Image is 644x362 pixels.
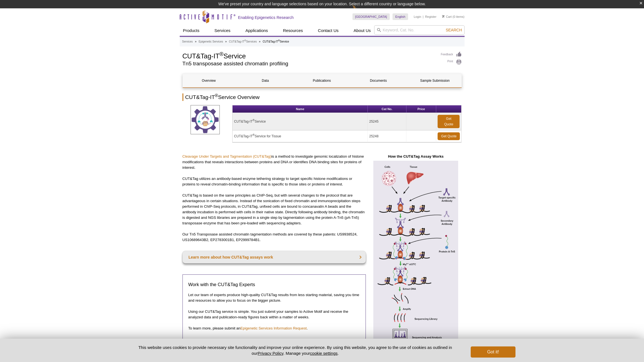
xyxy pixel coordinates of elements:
[199,39,223,44] a: Epigenetic Services
[182,93,462,101] h2: CUT&Tag-IT Service Overview
[442,15,445,18] img: Your Cart
[242,25,271,36] a: Applications
[215,93,218,98] sup: ®
[409,74,461,87] a: Sample Submission
[182,154,366,170] p: is a method to investigate genomic localization of histone modifications that reveals interaction...
[182,154,272,158] a: Cleavage Under Targets and Tagmentation (CUT&Tag)
[441,59,462,65] a: Print
[370,161,462,347] img: How the CUT&Tag Assay Works
[406,105,436,113] th: Price
[438,115,460,128] a: Get Quote
[182,193,366,226] p: CUT&Tag is based on the same principles as ChIP-Seq, but with several changes to the protocol tha...
[219,51,224,57] sup: ®
[350,25,374,36] a: About Us
[240,326,307,330] a: Epigenetic Services Information Request
[368,105,406,113] th: Cat No.
[195,40,197,43] li: »
[229,39,257,44] a: CUT&Tag-IT®Services
[188,292,360,303] p: Let our team of experts produce high-quality CUT&Tag results from less starting material, saving ...
[393,13,408,20] a: English
[258,351,283,356] a: Privacy Policy
[438,132,460,140] a: Get Quote
[233,105,368,113] th: Name
[233,113,368,130] td: CUT&Tag-IT Service
[310,351,337,356] button: cookie settings
[388,154,444,158] strong: How the CUT&Tag Assay Works
[374,25,465,35] input: Keyword, Cat. No.
[352,74,404,87] a: Documents
[182,61,435,66] h2: Tn5 transposase assisted chromatin profiling
[182,51,435,60] h1: CUT&Tag-IT Service
[182,251,366,263] a: Learn more about how CUT&Tag assays work
[446,28,462,32] span: Search
[253,133,255,137] sup: ®
[188,326,360,331] p: To learn more, please submit an .
[442,15,452,19] a: Cart
[368,130,406,142] td: 25248
[225,40,227,43] li: »
[182,176,366,187] p: CUT&Tag utilizes an antibody-based enzyme tethering strategy to target specific histone modificat...
[233,130,368,142] td: CUT&Tag-IT Service for Tissue
[183,74,235,87] a: Overview
[444,28,463,33] button: Search
[238,15,294,20] h2: Enabling Epigenetics Research
[245,39,246,42] sup: ®
[414,15,421,19] a: Login
[182,232,366,243] p: Our Tn5 Transposase assisted chromatin tagmentation methods are covered by these patents: US99385...
[253,119,255,122] sup: ®
[259,40,261,43] li: »
[352,13,390,20] a: [GEOGRAPHIC_DATA]
[280,25,306,36] a: Resources
[278,39,280,42] sup: ®
[188,309,360,320] p: Using our CUT&Tag service is simple. You just submit your samples to Active Motif and receive the...
[441,51,462,58] a: Feedback
[368,113,406,130] td: 25245
[188,281,360,288] h3: Work with the CUT&Tag Experts​
[352,4,367,17] img: Change Here
[315,25,342,36] a: Contact Us
[211,25,234,36] a: Services
[129,344,462,356] p: This website uses cookies to provide necessary site functionality and improve your online experie...
[263,40,289,43] li: CUT&Tag-IT Service
[442,13,465,20] li: (0 items)
[423,13,424,20] li: |
[425,15,436,19] a: Register
[191,105,220,134] img: CUT&Tag Service
[296,74,348,87] a: Publications
[471,346,515,358] button: Got it!
[239,74,292,87] a: Data
[180,25,203,36] a: Products
[182,39,193,44] a: Services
